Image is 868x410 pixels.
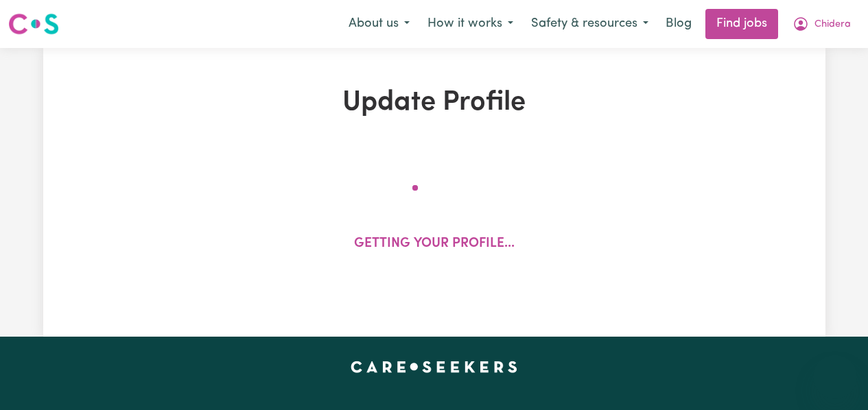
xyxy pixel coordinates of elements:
[419,10,522,38] button: How it works
[705,9,778,39] a: Find jobs
[657,9,700,39] a: Blog
[351,361,517,372] a: Careseekers home page
[8,8,59,40] a: Careseekers logo
[354,234,515,254] p: Getting your profile...
[784,10,860,38] button: My Account
[8,12,59,36] img: Careseekers logo
[340,10,419,38] button: About us
[813,355,857,399] iframe: Button to launch messaging window
[182,86,687,119] h1: Update Profile
[522,10,657,38] button: Safety & resources
[814,17,851,32] span: Chidera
